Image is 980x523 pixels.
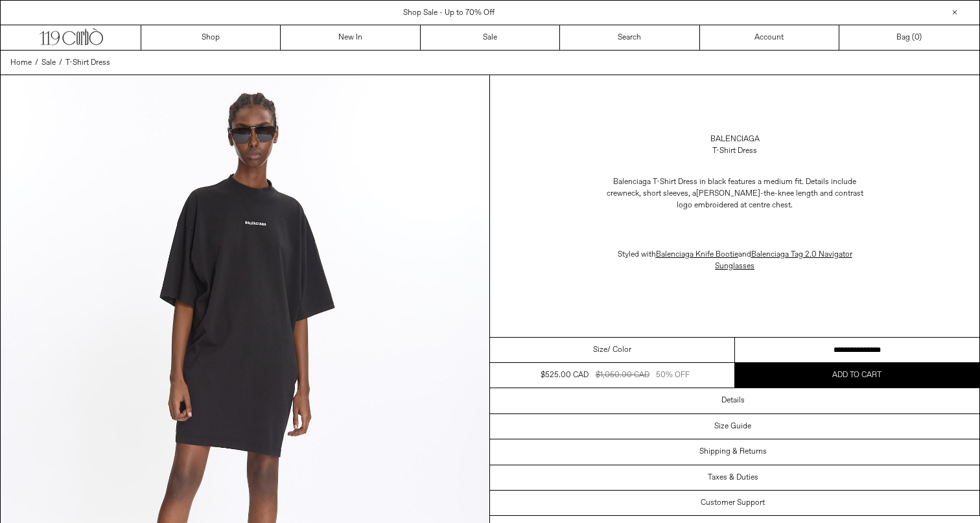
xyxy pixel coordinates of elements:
[605,170,865,218] p: Balenciaga T-Shirt Dress in black features a medium fit. Details include c
[421,25,560,50] a: Sale
[714,422,751,431] h3: Size Guide
[10,58,32,68] span: Home
[65,57,110,69] a: T-Shirt Dress
[915,32,922,43] span: )
[607,344,631,356] span: / Color
[915,32,919,43] span: 0
[832,370,881,380] span: Add to cart
[701,498,765,507] h3: Customer Support
[593,344,607,356] span: Size
[281,25,420,50] a: New In
[715,250,852,272] a: Balenciaga Tag 2.0 Navigator Sunglasses
[656,250,738,260] a: Balenciaga Knife Bootie
[700,25,839,50] a: Account
[141,25,281,50] a: Shop
[41,58,56,68] span: Sale
[677,189,863,211] span: [PERSON_NAME]-the-knee length and contrast logo embroidered at centre chest.
[656,369,690,381] div: 50% OFF
[839,25,979,50] a: Bag ()
[611,189,647,199] span: rewneck, s
[65,58,110,68] span: T-Shirt Dress
[708,473,758,482] h3: Taxes & Duties
[618,250,852,272] span: Styled with and
[35,57,38,69] span: /
[403,8,495,18] a: Shop Sale - Up to 70% Off
[541,369,589,381] div: $525.00 CAD
[721,396,745,405] h3: Details
[59,57,62,69] span: /
[699,447,767,456] h3: Shipping & Returns
[710,134,760,145] a: Balenciaga
[735,363,980,388] button: Add to cart
[712,145,757,157] div: T-Shirt Dress
[596,369,649,381] div: $1,050.00 CAD
[647,189,696,199] span: hort sleeves, a
[10,57,32,69] a: Home
[560,25,699,50] a: Search
[41,57,56,69] a: Sale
